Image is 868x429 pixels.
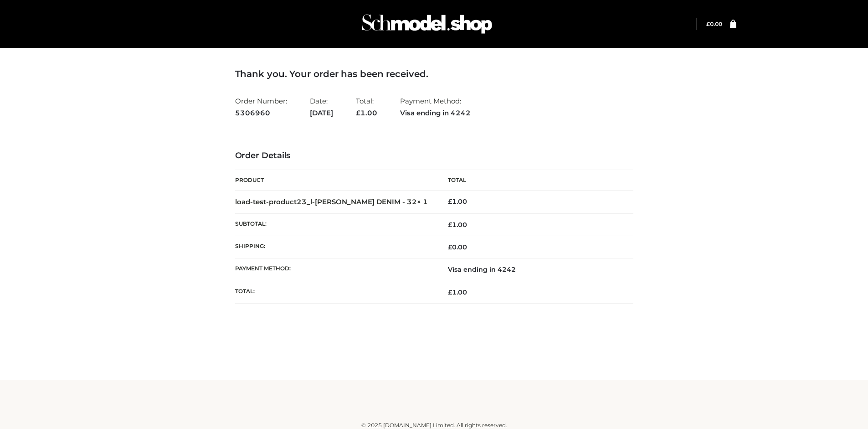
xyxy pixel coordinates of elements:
[448,221,467,229] span: 1.00
[235,170,434,191] th: Product
[235,236,434,258] th: Shipping:
[448,243,452,251] span: £
[235,68,633,79] h3: Thank you. Your order has been received.
[400,107,471,119] strong: Visa ending in 4242
[356,109,360,117] span: £
[417,197,428,206] strong: × 1
[434,258,633,281] td: Visa ending in 4242
[359,6,495,42] img: Schmodel Admin 964
[434,170,633,191] th: Total
[235,258,434,281] th: Payment method:
[310,107,333,119] strong: [DATE]
[310,93,333,121] li: Date:
[356,109,377,117] span: 1.00
[235,281,434,303] th: Total:
[448,197,452,206] span: £
[448,197,467,206] bdi: 1.00
[448,288,467,296] span: 1.00
[448,288,452,296] span: £
[235,213,434,236] th: Subtotal:
[356,93,377,121] li: Total:
[235,107,287,119] strong: 5306960
[235,93,287,121] li: Order Number:
[706,21,722,27] bdi: 0.00
[448,243,467,251] bdi: 0.00
[706,21,710,27] span: £
[706,21,722,27] a: £0.00
[235,197,428,206] strong: load-test-product23_l-[PERSON_NAME] DENIM - 32
[448,221,452,229] span: £
[400,93,471,121] li: Payment Method:
[235,151,633,161] h3: Order Details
